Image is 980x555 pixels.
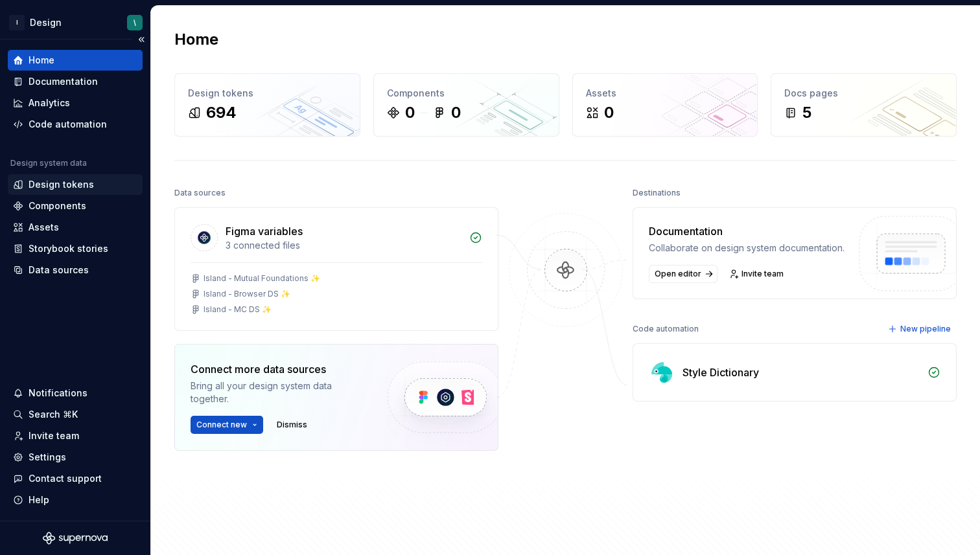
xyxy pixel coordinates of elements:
button: IDesign\ [3,8,148,36]
div: Help [29,493,49,506]
span: Open editor [655,269,701,279]
a: Docs pages5 [771,73,957,137]
div: Code automation [633,320,699,338]
div: Island - Mutual Foundations ✨ [204,273,320,284]
div: Style Dictionary [682,365,759,380]
div: 3 connected files [226,239,461,252]
span: Connect new [196,420,247,430]
div: Design [30,16,62,29]
div: Components [29,199,86,212]
button: Dismiss [271,416,313,434]
h2: Home [174,29,218,50]
div: Destinations [633,184,681,202]
div: 0 [405,102,415,123]
button: Contact support [8,468,143,489]
div: Design tokens [188,87,347,100]
div: Bring all your design system data together. [191,379,366,405]
a: Figma variables3 connected filesIsland - Mutual Foundations ✨Island - Browser DS ✨Island - MC DS ✨ [174,207,498,331]
button: Search ⌘K [8,404,143,425]
div: Code automation [29,118,107,131]
div: \ [134,17,136,28]
div: Data sources [174,184,226,202]
div: Island - Browser DS ✨ [204,289,290,299]
div: 0 [451,102,461,123]
a: Design tokens694 [174,73,360,137]
a: Assets0 [572,73,758,137]
div: Notifications [29,387,87,400]
div: Assets [29,221,59,234]
span: New pipeline [900,324,951,334]
a: Design tokens [8,174,143,195]
a: Code automation [8,114,143,135]
div: Design tokens [29,178,94,191]
div: Island - MC DS ✨ [204,304,272,315]
div: I [9,15,25,30]
div: Search ⌘K [29,408,78,421]
span: Dismiss [277,420,307,430]
a: Storybook stories [8,238,143,259]
a: Components00 [373,73,559,137]
div: 5 [802,102,811,123]
div: 694 [206,102,237,123]
div: Documentation [29,75,98,88]
a: Invite team [725,265,789,283]
button: New pipeline [884,320,957,338]
button: Help [8,490,143,510]
button: Connect new [191,416,263,434]
a: Components [8,196,143,216]
div: Docs pages [784,87,943,100]
div: Settings [29,451,66,464]
div: Home [29,54,54,67]
a: Settings [8,447,143,468]
a: Assets [8,217,143,238]
button: Notifications [8,383,143,403]
div: 0 [604,102,614,123]
div: Figma variables [226,223,303,239]
a: Home [8,50,143,71]
button: Collapse sidebar [132,30,150,49]
div: Design system data [10,158,87,168]
div: Analytics [29,96,70,109]
a: Open editor [649,265,717,283]
a: Invite team [8,425,143,446]
div: Assets [586,87,745,100]
div: Collaborate on design system documentation. [649,242,845,255]
div: Connect more data sources [191,361,366,377]
div: Documentation [649,223,845,239]
a: Documentation [8,71,143,92]
div: Components [387,87,546,100]
div: Storybook stories [29,242,108,255]
span: Invite team [741,269,784,279]
svg: Supernova Logo [43,532,108,545]
a: Analytics [8,93,143,113]
a: Data sources [8,260,143,280]
div: Data sources [29,264,89,277]
div: Contact support [29,472,102,485]
div: Invite team [29,429,79,442]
